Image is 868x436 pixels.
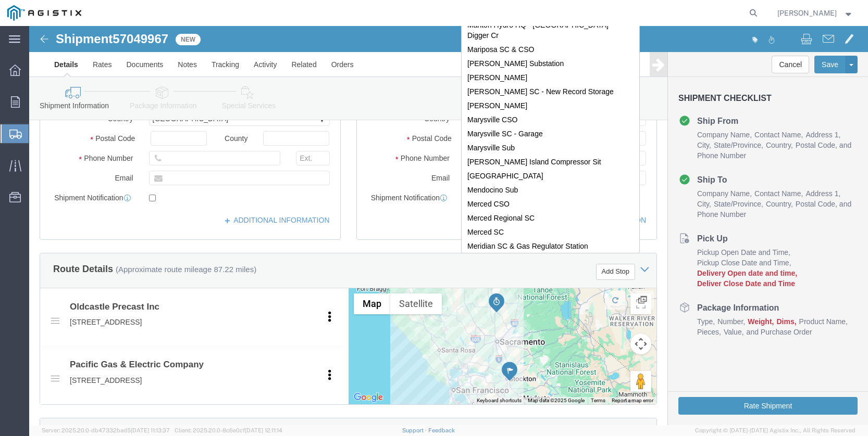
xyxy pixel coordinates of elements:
span: [DATE] 11:13:37 [131,427,170,433]
span: Copyright © [DATE]-[DATE] Agistix Inc., All Rights Reserved [695,426,855,435]
span: Timothy Hayes [777,7,837,19]
span: Server: 2025.20.0-db47332bad5 [42,427,170,433]
iframe: FS Legacy Container [29,26,868,425]
a: Support [402,427,428,433]
a: Feedback [428,427,455,433]
span: Client: 2025.20.0-8c6e0cf [175,427,282,433]
button: [PERSON_NAME] [777,7,854,19]
span: [DATE] 12:11:14 [245,427,282,433]
img: logo [7,5,81,21]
